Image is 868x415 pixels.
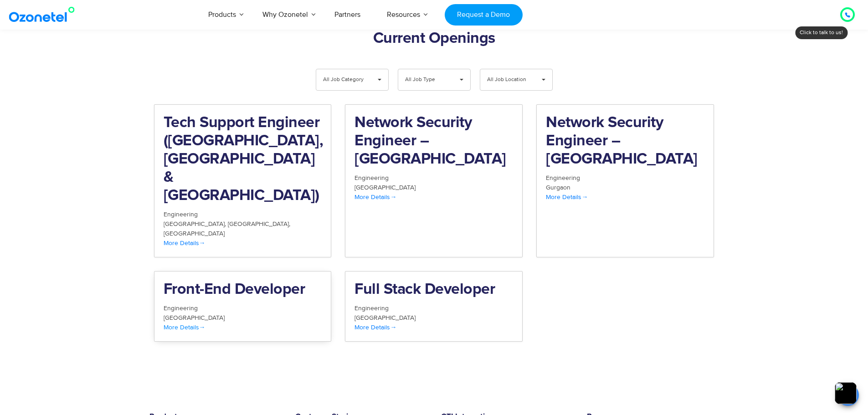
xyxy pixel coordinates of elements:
h2: Front-End Developer [164,281,322,299]
a: Network Security Engineer – [GEOGRAPHIC_DATA] Engineering [GEOGRAPHIC_DATA] More Details [345,104,523,257]
span: All Job Type [405,69,448,90]
a: Tech Support Engineer ([GEOGRAPHIC_DATA], [GEOGRAPHIC_DATA] & [GEOGRAPHIC_DATA]) Engineering [GEO... [154,104,332,257]
span: [GEOGRAPHIC_DATA] [164,220,228,228]
span: More Details [164,323,205,331]
span: More Details [546,193,588,201]
span: ▾ [371,69,388,90]
span: Engineering [546,174,580,182]
h2: Network Security Engineer – [GEOGRAPHIC_DATA] [546,114,704,169]
span: Engineering [164,304,198,312]
span: ▾ [535,69,552,90]
span: All Job Location [487,69,530,90]
a: Network Security Engineer – [GEOGRAPHIC_DATA] Engineering Gurgaon More Details [536,104,714,257]
h2: Full Stack Developer [354,281,513,299]
span: [GEOGRAPHIC_DATA] [164,230,225,237]
span: More Details [354,323,396,331]
span: Engineering [354,304,389,312]
h2: Network Security Engineer – [GEOGRAPHIC_DATA] [354,114,513,169]
span: [GEOGRAPHIC_DATA] [354,184,416,191]
a: Full Stack Developer Engineering [GEOGRAPHIC_DATA] More Details [345,271,523,342]
span: All Job Category [323,69,366,90]
h2: Tech Support Engineer ([GEOGRAPHIC_DATA], [GEOGRAPHIC_DATA] & [GEOGRAPHIC_DATA]) [164,114,322,205]
span: More Details [164,239,205,247]
span: Gurgaon [546,184,570,191]
span: [GEOGRAPHIC_DATA] [164,314,225,322]
span: [GEOGRAPHIC_DATA] [228,220,290,228]
a: Request a Demo [445,4,523,26]
span: More Details [354,193,396,201]
span: Engineering [354,174,389,182]
span: [GEOGRAPHIC_DATA] [354,314,416,322]
span: Engineering [164,210,198,218]
span: ▾ [453,69,470,90]
a: Front-End Developer Engineering [GEOGRAPHIC_DATA] More Details [154,271,332,342]
h2: Current Openings [154,30,714,48]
